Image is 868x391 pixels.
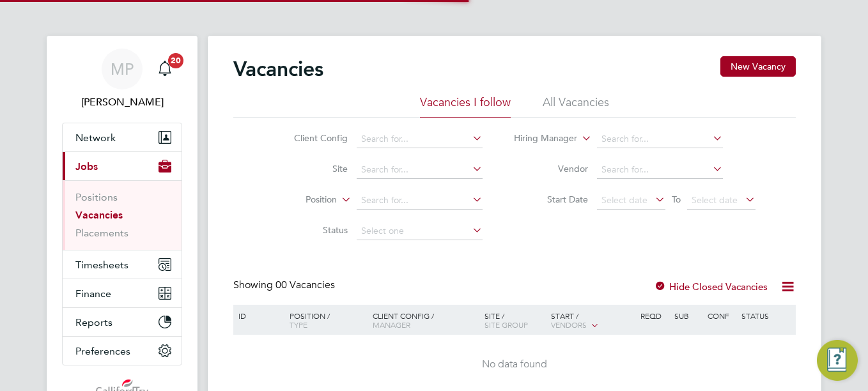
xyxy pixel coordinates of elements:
[274,163,348,174] label: Site
[235,358,794,371] div: No data found
[235,305,280,326] div: ID
[280,305,369,335] div: Position /
[481,305,548,335] div: Site /
[357,161,483,179] input: Search for...
[63,180,182,250] div: Jobs
[75,227,128,239] a: Placements
[62,49,182,110] a: MP[PERSON_NAME]
[63,250,182,279] button: Timesheets
[63,337,182,365] button: Preferences
[484,319,528,330] span: Site Group
[543,95,609,118] li: All Vacancies
[597,161,723,179] input: Search for...
[515,194,588,205] label: Start Date
[357,192,483,210] input: Search for...
[738,305,794,326] div: Status
[263,194,337,206] label: Position
[75,132,116,144] span: Network
[63,152,182,180] button: Jobs
[75,316,112,328] span: Reports
[75,191,118,203] a: Positions
[671,305,704,326] div: Sub
[62,95,182,110] span: Mark Pendergast
[548,305,637,337] div: Start /
[601,194,647,206] span: Select date
[369,305,481,335] div: Client Config /
[75,209,123,221] a: Vacancies
[75,287,111,300] span: Finance
[233,56,323,82] h2: Vacancies
[111,61,134,77] span: MP
[817,340,858,381] button: Engage Resource Center
[704,305,738,326] div: Conf
[274,224,348,236] label: Status
[233,279,337,292] div: Showing
[75,160,98,172] span: Jobs
[551,319,587,330] span: Vendors
[152,49,178,89] a: 20
[692,194,738,206] span: Select date
[515,163,588,174] label: Vendor
[75,259,128,271] span: Timesheets
[63,279,182,307] button: Finance
[504,132,577,145] label: Hiring Manager
[654,280,768,293] label: Hide Closed Vacancies
[373,319,410,330] span: Manager
[275,279,335,291] span: 00 Vacancies
[597,130,723,148] input: Search for...
[637,305,670,326] div: Reqd
[63,308,182,336] button: Reports
[357,222,483,240] input: Select one
[357,130,483,148] input: Search for...
[420,95,511,118] li: Vacancies I follow
[720,56,796,77] button: New Vacancy
[290,319,307,330] span: Type
[668,191,685,208] span: To
[168,53,183,68] span: 20
[63,123,182,151] button: Network
[75,345,130,357] span: Preferences
[274,132,348,144] label: Client Config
